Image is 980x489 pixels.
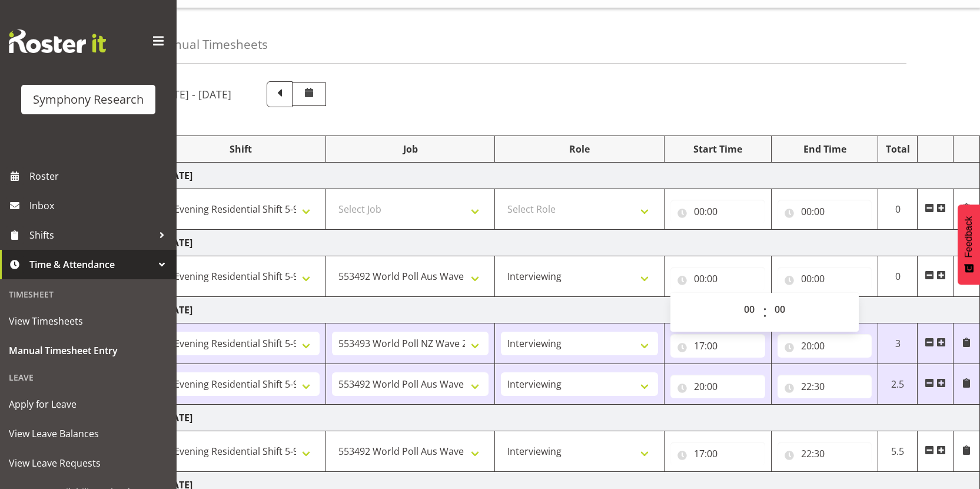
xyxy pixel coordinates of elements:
button: Feedback - Show survey [958,204,980,285]
td: 2.5 [878,364,918,405]
input: Click to select... [670,334,765,358]
h5: [DATE] - [DATE] [156,88,231,101]
a: Apply for Leave [3,389,174,419]
span: Shifts [29,226,153,244]
td: [DATE] [157,163,980,189]
span: View Timesheets [9,312,168,330]
div: End Time [778,142,872,156]
td: 0 [878,189,918,230]
td: [DATE] [157,405,980,431]
input: Click to select... [778,375,872,398]
span: Manual Timesheet Entry [9,342,168,359]
div: Leave [3,365,174,389]
a: Manual Timesheet Entry [3,336,174,365]
input: Click to select... [778,334,872,358]
span: Time & Attendance [29,256,153,273]
span: Apply for Leave [9,395,168,413]
td: 5.5 [878,431,918,472]
td: 3 [878,323,918,364]
span: View Leave Requests [9,454,168,472]
td: 0 [878,256,918,297]
input: Click to select... [670,267,765,290]
div: Symphony Research [33,91,144,108]
img: Rosterit website logo [9,29,106,53]
a: View Timesheets [3,306,174,336]
input: Click to select... [778,200,872,223]
h4: Manual Timesheets [156,38,268,51]
a: View Leave Balances [3,419,174,448]
span: Feedback [964,216,974,257]
div: Role [501,142,658,156]
span: : [763,298,767,327]
a: View Leave Requests [3,448,174,478]
td: [DATE] [157,297,980,323]
input: Click to select... [778,267,872,290]
input: Click to select... [778,442,872,465]
div: Shift [162,142,320,156]
div: Job [332,142,489,156]
div: Timesheet [3,282,174,306]
input: Click to select... [670,375,765,398]
td: [DATE] [157,230,980,256]
span: Inbox [29,197,171,214]
div: Start Time [670,142,765,156]
input: Click to select... [670,200,765,223]
div: Total [884,142,911,156]
input: Click to select... [670,442,765,465]
span: View Leave Balances [9,425,168,442]
span: Roster [29,167,171,185]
